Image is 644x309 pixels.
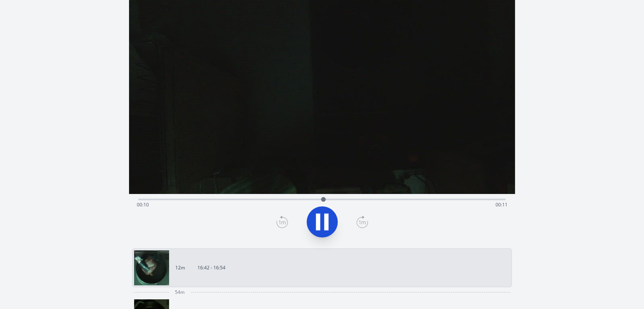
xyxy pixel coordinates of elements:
img: 250918074250_thumb.jpeg [134,250,169,285]
span: 00:10 [137,201,149,208]
span: 54m [175,289,185,295]
span: 00:11 [495,201,507,208]
p: 16:42 - 16:54 [197,265,225,271]
p: 12m [175,265,185,271]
